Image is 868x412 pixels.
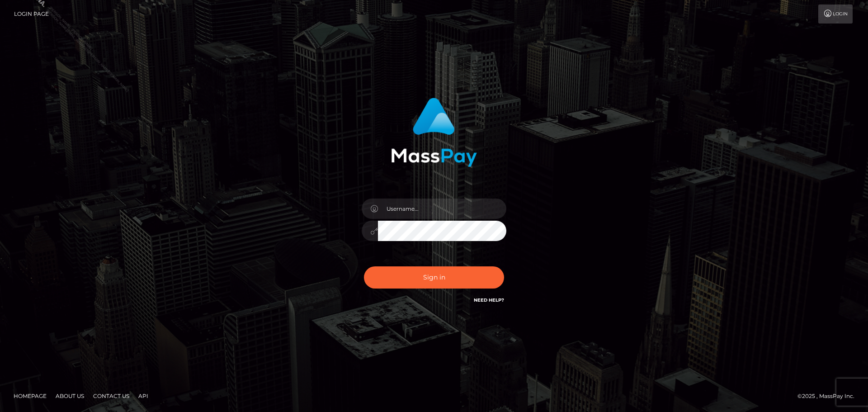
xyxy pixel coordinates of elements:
[364,266,504,289] button: Sign in
[797,391,861,401] div: © 2025 , MassPay Inc.
[10,389,50,403] a: Homepage
[14,5,49,24] a: Login Page
[818,5,853,24] a: Login
[391,98,477,167] img: MassPay Login
[135,389,152,403] a: API
[378,199,506,219] input: Username...
[474,297,504,303] a: Need Help?
[52,389,88,403] a: About Us
[90,389,133,403] a: Contact Us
